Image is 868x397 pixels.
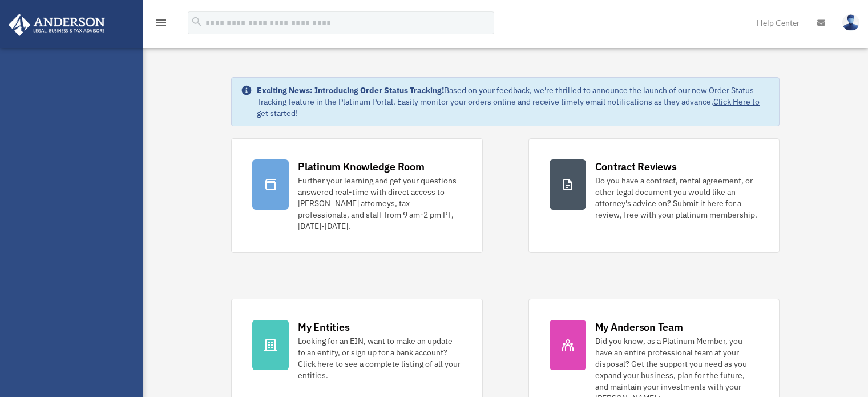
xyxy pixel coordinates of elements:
div: Do you have a contract, rental agreement, or other legal document you would like an attorney's ad... [595,175,758,220]
div: Platinum Knowledge Room [298,159,425,174]
a: Contract Reviews Do you have a contract, rental agreement, or other legal document you would like... [528,138,780,253]
div: Looking for an EIN, want to make an update to an entity, or sign up for a bank account? Click her... [298,335,461,381]
img: User Pic [842,14,859,31]
i: menu [154,16,168,30]
a: Click Here to get started! [257,97,760,118]
div: Contract Reviews [595,159,677,174]
div: My Entities [298,320,349,334]
div: Based on your feedback, we're thrilled to announce the launch of our new Order Status Tracking fe... [257,85,770,119]
div: Further your learning and get your questions answered real-time with direct access to [PERSON_NAM... [298,175,461,232]
a: menu [154,20,168,30]
div: My Anderson Team [595,320,683,334]
a: Platinum Knowledge Room Further your learning and get your questions answered real-time with dire... [231,138,482,253]
img: Anderson Advisors Platinum Portal [5,14,108,36]
strong: Exciting News: Introducing Order Status Tracking! [257,85,444,95]
i: search [191,15,203,28]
